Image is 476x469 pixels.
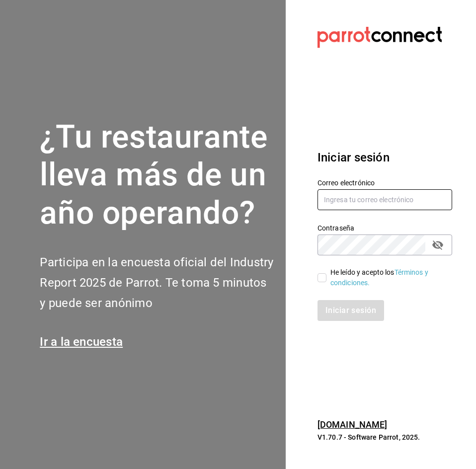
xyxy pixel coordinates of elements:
[330,268,428,287] a: Términos y condiciones.
[40,255,273,310] font: Participa en la encuesta oficial del Industry Report 2025 de Parrot. Te toma 5 minutos y puede se...
[330,268,395,276] font: He leído y acepto los
[429,236,446,253] button: campo de contraseña
[317,419,388,430] a: [DOMAIN_NAME]
[317,224,354,232] font: Contraseña
[317,189,452,210] input: Ingresa tu correo electrónico
[40,118,267,232] font: ¿Tu restaurante lleva más de un año operando?
[317,151,390,164] font: Iniciar sesión
[317,433,420,441] font: V1.70.7 - Software Parrot, 2025.
[40,335,123,349] a: Ir a la encuesta
[317,178,375,186] font: Correo electrónico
